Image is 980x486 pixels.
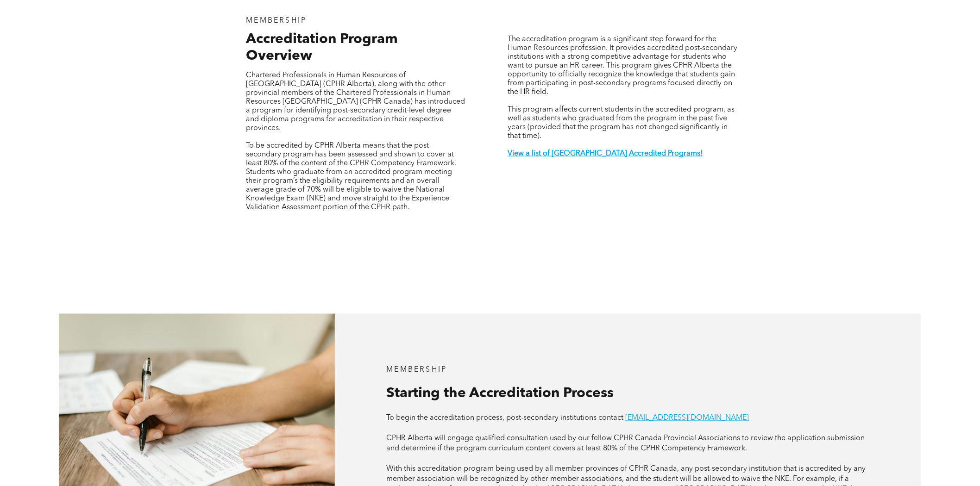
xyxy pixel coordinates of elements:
span: Accreditation Program Overview [246,32,398,63]
a: View a list of [GEOGRAPHIC_DATA] Accredited Programs! [508,150,703,157]
a: [EMAIL_ADDRESS][DOMAIN_NAME] [626,415,749,422]
span: CPHR Alberta will engage qualified consultation used by our fellow CPHR Canada Provincial Associa... [387,435,865,453]
span: Starting the Accreditation Process [387,387,614,401]
span: Chartered Professionals in Human Resources of [GEOGRAPHIC_DATA] (CPHR Alberta), along with the ot... [246,72,465,132]
span: To begin the accreditation process, post-secondary institutions contact [387,415,624,422]
span: MEMBERSHIP [387,366,447,374]
span: To be accredited by CPHR Alberta means that the post-secondary program has been assessed and show... [246,142,456,211]
span: MEMBERSHIP [246,17,307,25]
span: This program affects current students in the accredited program, as well as students who graduate... [508,106,735,140]
span: The accreditation program is a significant step forward for the Human Resources profession. It pr... [508,36,737,96]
